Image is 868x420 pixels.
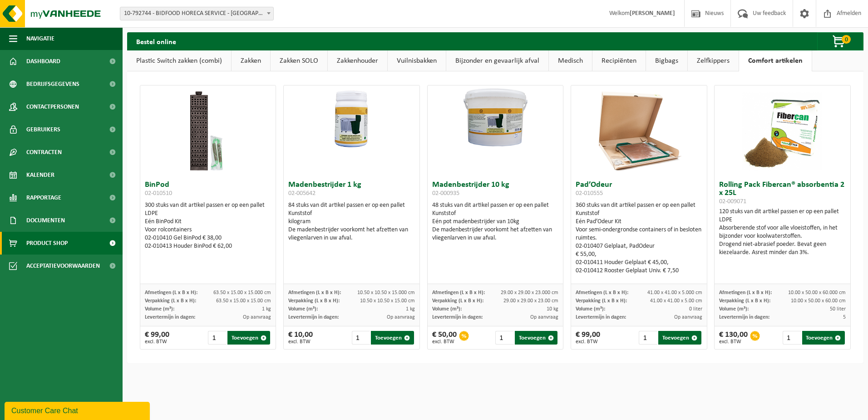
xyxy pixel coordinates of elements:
[674,315,702,320] span: Op aanvraag
[145,306,174,312] span: Volume (m³):
[646,50,687,71] a: Bigbags
[576,190,603,197] span: 02-010555
[145,331,169,345] div: € 99,00
[592,50,646,71] a: Recipiënten
[288,190,316,197] span: 02-005642
[145,190,172,197] span: 02-010510
[284,85,419,153] img: 02-005642
[576,315,626,320] span: Levertermijn in dagen:
[26,118,60,141] span: Gebruikers
[842,35,851,44] span: 0
[432,315,483,320] span: Levertermijn in dagen:
[843,315,846,320] span: 5
[576,181,702,199] h3: Pad’Odeur
[288,218,415,226] div: kilogram
[145,290,197,295] span: Afmetingen (L x B x H):
[719,290,772,295] span: Afmetingen (L x B x H):
[576,306,605,312] span: Volume (m³):
[719,298,770,304] span: Verpakking (L x B x H):
[719,331,748,345] div: € 130,00
[288,331,313,345] div: € 10,00
[689,306,702,312] span: 0 liter
[432,306,462,312] span: Volume (m³):
[328,50,387,71] a: Zakkenhouder
[576,298,627,304] span: Verpakking (L x B x H):
[719,208,846,257] div: 120 stuks van dit artikel passen er op een pallet
[288,339,313,345] span: excl. BTW
[719,216,846,224] div: LDPE
[145,201,271,250] div: 300 stuks van dit artikel passen er op een pallet
[145,181,271,199] h3: BinPod
[719,306,749,312] span: Volume (m³):
[288,306,318,312] span: Volume (m³):
[432,190,459,197] span: 02-000935
[650,298,702,304] span: 41.00 x 41.00 x 5.00 cm
[145,298,196,304] span: Verpakking (L x B x H):
[432,331,457,345] div: € 50,00
[145,339,169,345] span: excl. BTW
[432,298,483,304] span: Verpakking (L x B x H):
[739,50,812,71] a: Comfort artikelen
[791,298,846,304] span: 10.00 x 50.00 x 60.00 cm
[5,400,152,420] iframe: chat widget
[288,315,339,320] span: Levertermijn in dagen:
[127,50,231,71] a: Plastic Switch zakken (combi)
[26,164,54,186] span: Kalender
[576,226,702,275] div: Voor semi-ondergrondse containers of in besloten ruimtes. 02-010407 Gelplaat, PadOdeur € 55,00, 0...
[719,315,769,320] span: Levertermijn in dagen:
[817,32,863,50] button: 0
[208,331,227,345] input: 1
[120,7,274,20] span: 10-792744 - BIDFOOD HORECA SERVICE - BERINGEN
[647,290,702,295] span: 41.00 x 41.00 x 5.000 cm
[576,210,702,218] div: Kunststof
[26,95,79,118] span: Contactpersonen
[802,331,845,345] button: Toevoegen
[120,7,273,20] span: 10-792744 - BIDFOOD HORECA SERVICE - BERINGEN
[576,290,628,295] span: Afmetingen (L x B x H):
[658,331,701,345] button: Toevoegen
[576,218,702,226] div: Eén Pad’Odeur Kit
[515,331,557,345] button: Toevoegen
[432,226,559,242] div: De madenbestrijder voorkomt het afzetten van vliegenlarven in uw afval.
[388,50,446,71] a: Vuilnisbakken
[26,73,79,95] span: Bedrijfsgegevens
[446,50,548,71] a: Bijzonder en gevaarlijk afval
[432,218,559,226] div: Eén pot madenbestrijder van 10kg
[262,306,271,312] span: 1 kg
[432,181,559,199] h3: Madenbestrijder 10 kg
[145,315,195,320] span: Levertermijn in dagen:
[501,290,558,295] span: 29.00 x 29.00 x 23.000 cm
[719,198,746,205] span: 02-009071
[352,331,370,345] input: 1
[530,315,558,320] span: Op aanvraag
[216,298,271,304] span: 63.50 x 15.00 x 15.00 cm
[547,306,558,312] span: 10 kg
[639,331,657,345] input: 1
[288,210,415,218] div: Kunststof
[145,218,271,226] div: Eén BinPod Kit
[737,85,828,176] img: 02-009071
[788,290,846,295] span: 10.00 x 50.00 x 60.000 cm
[576,331,600,345] div: € 99,00
[432,201,559,242] div: 48 stuks van dit artikel passen er op een pallet
[719,339,748,345] span: excl. BTW
[243,315,271,320] span: Op aanvraag
[830,306,846,312] span: 50 liter
[26,232,68,255] span: Product Shop
[145,226,271,250] div: Voor rolcontainers 02-010410 Gel BinPod € 38,00 02-010413 Houder BinPod € 62,00
[227,331,270,345] button: Toevoegen
[288,290,341,295] span: Afmetingen (L x B x H):
[288,226,415,242] div: De madenbestrijder voorkomt het afzetten van vliegenlarven in uw afval.
[360,298,415,304] span: 10.50 x 10.50 x 15.00 cm
[688,50,739,71] a: Zelfkippers
[163,85,253,176] img: 02-010510
[288,201,415,242] div: 84 stuks van dit artikel passen er op een pallet
[783,331,801,345] input: 1
[432,290,485,295] span: Afmetingen (L x B x H):
[630,10,675,17] strong: [PERSON_NAME]
[593,85,684,176] img: 02-010555
[357,290,415,295] span: 10.50 x 10.50 x 15.000 cm
[26,186,61,209] span: Rapportage
[371,331,414,345] button: Toevoegen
